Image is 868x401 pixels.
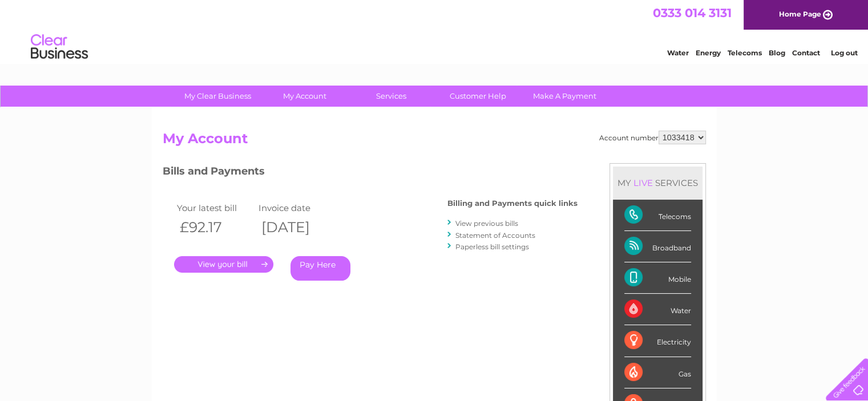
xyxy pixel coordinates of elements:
[455,231,535,240] a: Statement of Accounts
[624,357,691,388] div: Gas
[344,86,438,107] a: Services
[613,167,703,199] div: MY SERVICES
[163,163,578,183] h3: Bills and Payments
[631,177,655,188] div: LIVE
[257,86,352,107] a: My Account
[30,30,88,64] img: logo.png
[518,86,612,107] a: Make A Payment
[174,200,256,216] td: Your latest bill
[792,48,820,57] a: Contact
[171,86,265,107] a: My Clear Business
[624,325,691,357] div: Electricity
[696,48,721,57] a: Energy
[455,219,518,228] a: View previous bills
[624,231,691,262] div: Broadband
[599,131,706,144] div: Account number
[769,48,785,57] a: Blog
[290,256,350,281] a: Pay Here
[163,131,706,152] h2: My Account
[447,199,578,208] h4: Billing and Payments quick links
[830,48,857,57] a: Log out
[431,86,525,107] a: Customer Help
[667,48,689,57] a: Water
[256,216,338,239] th: [DATE]
[624,200,691,231] div: Telecoms
[624,294,691,325] div: Water
[165,6,704,55] div: Clear Business is a trading name of Verastar Limited (registered in [GEOGRAPHIC_DATA] No. 3667643...
[174,216,256,239] th: £92.17
[256,200,338,216] td: Invoice date
[728,48,762,57] a: Telecoms
[624,262,691,294] div: Mobile
[174,256,273,273] a: .
[455,242,529,251] a: Paperless bill settings
[653,6,732,20] a: 0333 014 3131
